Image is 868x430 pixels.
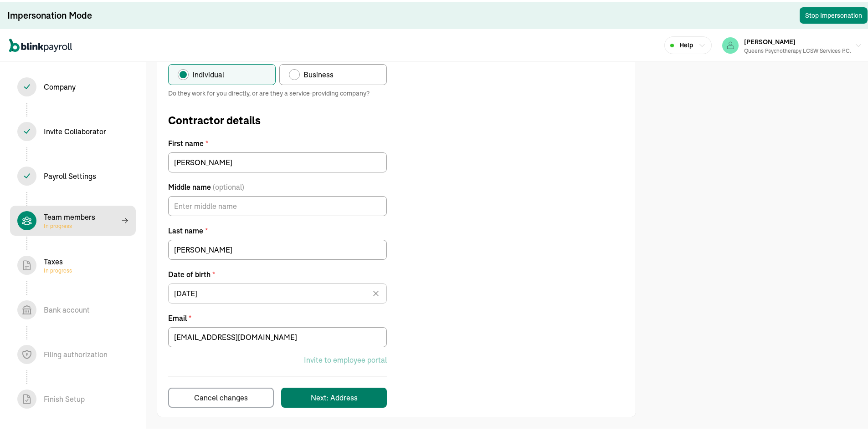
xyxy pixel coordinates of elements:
input: Middle name [168,194,387,214]
div: Contractor type [168,48,387,83]
label: First name [168,136,387,147]
label: Date of birth [168,267,387,278]
span: (optional) [213,180,244,191]
input: First name [168,151,387,171]
button: Help [664,35,712,52]
span: Finish Setup [10,382,136,412]
button: [PERSON_NAME]Queens Psychotherapy LCSW Services P.C. [719,32,866,55]
div: Finish Setup [44,392,85,403]
span: [PERSON_NAME] [744,36,796,44]
span: Individual [192,67,224,78]
span: Bank account [10,293,136,323]
span: Team membersIn progress [10,204,136,234]
div: Invite to employee portal [304,353,387,364]
input: mm/dd/yyyy [168,282,387,302]
div: Queens Psychotherapy LCSW Services P.C. [744,45,851,53]
span: TaxesIn progress [10,248,136,278]
div: Team members [44,210,95,228]
label: Last name [168,223,387,234]
div: Company [44,80,76,91]
label: Email [168,311,387,322]
input: Email [168,325,387,345]
button: Cancel changes [168,386,274,406]
span: In progress [44,221,95,228]
span: Help [679,39,693,48]
input: Last name [168,238,387,258]
span: Do they work for you directly, or are they a service-providing company? [168,87,387,96]
span: Payroll Settings [10,159,136,189]
span: Business [303,67,334,78]
span: In progress [44,265,72,273]
label: Middle name [168,180,387,191]
button: Next: Address [281,386,387,406]
div: Filing authorization [44,347,108,358]
span: Company [10,70,136,100]
div: Next: Address [311,390,358,401]
div: Invite Collaborator [44,124,106,135]
div: Taxes [44,254,72,273]
span: Invite Collaborator [10,115,136,145]
span: Filing authorization [10,338,136,368]
button: Stop Impersonation [800,5,868,22]
div: Bank account [44,303,90,314]
div: Cancel changes [194,390,248,401]
div: Payroll Settings [44,169,96,180]
span: Contractor details [168,111,387,127]
div: Impersonation Mode [7,7,92,20]
nav: Global [9,30,72,57]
